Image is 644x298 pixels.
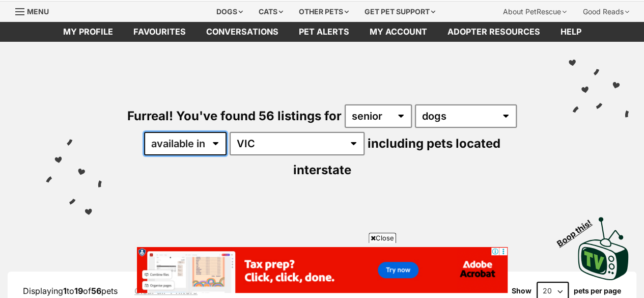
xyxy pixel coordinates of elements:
[196,22,289,42] a: conversations
[369,233,396,243] span: Close
[63,286,67,296] strong: 1
[23,286,118,296] span: Displaying to of pets
[292,2,356,22] div: Other pets
[293,136,500,177] span: including pets located interstate
[578,208,629,282] a: Boop this!
[27,7,49,16] span: Menu
[91,286,101,296] strong: 56
[53,22,123,42] a: My profile
[496,2,574,22] div: About PetRescue
[134,286,198,295] a: Clear all 4 filters
[550,22,592,42] a: Help
[127,109,342,123] span: Furreal! You've found 56 listings for
[357,2,442,22] div: Get pet support
[123,22,196,42] a: Favourites
[578,217,629,280] img: PetRescue TV logo
[15,2,56,20] a: Menu
[209,2,250,22] div: Dogs
[289,22,359,42] a: Pet alerts
[437,22,550,42] a: Adopter resources
[1,1,9,9] img: consumer-privacy-logo.png
[359,22,437,42] a: My account
[74,286,83,296] strong: 19
[574,287,621,295] label: pets per page
[251,2,290,22] div: Cats
[555,211,602,248] span: Boop this!
[137,247,508,293] iframe: Advertisement
[512,287,531,295] span: Show
[576,2,636,22] div: Good Reads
